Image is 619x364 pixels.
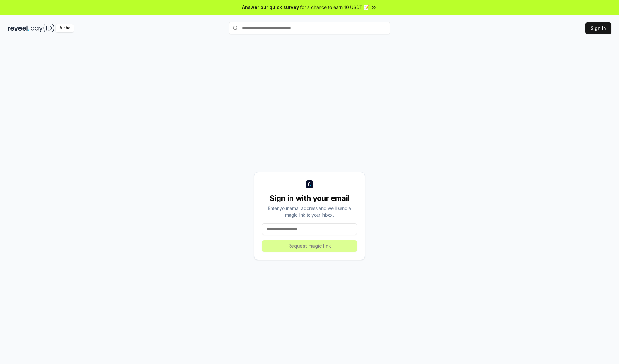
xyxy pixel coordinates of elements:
span: for a chance to earn 10 USDT 📝 [300,4,369,11]
img: pay_id [31,24,54,32]
div: Enter your email address and we’ll send a magic link to your inbox. [262,205,357,218]
img: logo_small [306,180,313,188]
span: Answer our quick survey [242,4,299,11]
img: reveel_dark [8,24,29,32]
div: Alpha [56,24,74,32]
div: Sign in with your email [262,193,357,203]
button: Sign In [585,22,611,34]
